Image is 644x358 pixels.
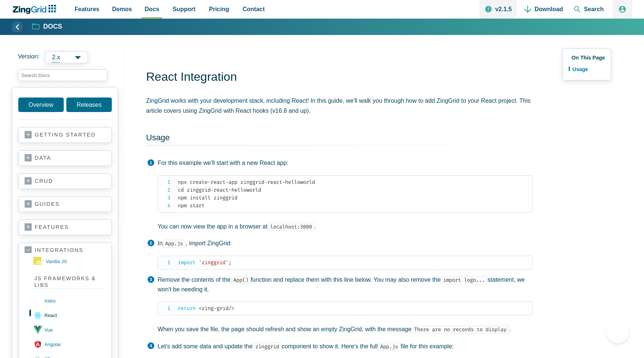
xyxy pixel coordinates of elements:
a: vanilla JS [33,256,105,268]
p: In , import ZingGrid: [158,239,533,248]
strong: Js Frameworks & Libs [34,275,105,289]
p: Let's add some data and update the component to show it. Here's the full file for this example: [158,342,533,351]
span: > [231,305,234,311]
span: Contact [243,4,265,14]
span: - [214,305,217,311]
code: App.js [378,342,401,351]
a: features [25,224,105,231]
a: astro [33,294,105,308]
span: Docs [145,4,159,14]
p: Remove the contents of the function and replace them with this line below. You may also remove th... [158,275,533,294]
span: Features [75,4,100,14]
code: App() [231,276,251,284]
a: vue [33,323,105,337]
span: import [178,259,196,266]
code: zinggrid [253,342,282,351]
p: For this example we'll start with a new React app: [158,158,533,168]
span: Version: [18,51,40,63]
span: ; [228,259,231,266]
a: react [33,308,105,323]
code: localhost:3000 [268,223,315,231]
a: angular [33,337,105,352]
code: npx create-react-app zinggrid-react-helloworld cd zinggrid-react-helloworld npm install zinggrid ... [178,178,532,210]
p: When you save the file, the page should refresh and show an empty ZingGrid, with the message . [158,325,533,334]
input: search input [18,69,107,81]
span: Pricing [209,4,229,14]
span: Demos [112,4,132,14]
span: / [228,305,231,311]
code: zing grid [178,304,532,312]
span: 'zinggrid' [199,259,228,266]
a: ZingChart Logo. Click to return to the homepage [12,5,60,14]
a: Docs [32,22,62,31]
strong: Docs [43,23,62,30]
a: integrations [25,247,105,254]
p: ZingGrid works with your development stack, including React! In this guide, we'll walk you throug... [146,96,533,116]
code: import logo... [441,276,487,284]
a: Usage [569,64,605,74]
a: Releases [66,98,112,112]
iframe: Help Scout Beacon - Open [607,321,629,343]
a: Overview [18,98,64,112]
code: App.js [162,239,186,248]
span: Support [173,4,195,14]
code: There are no records to display [411,325,509,334]
span: < [199,305,202,311]
p: You can now view the app in a browser at . [158,222,533,231]
a: getting started [25,131,105,139]
span: return [178,305,196,311]
a: Usage [146,133,170,142]
label: Versions [18,51,118,63]
h1: React Integration [146,69,533,86]
a: data [25,154,105,162]
a: guides [25,201,105,208]
a: crud [25,178,105,185]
